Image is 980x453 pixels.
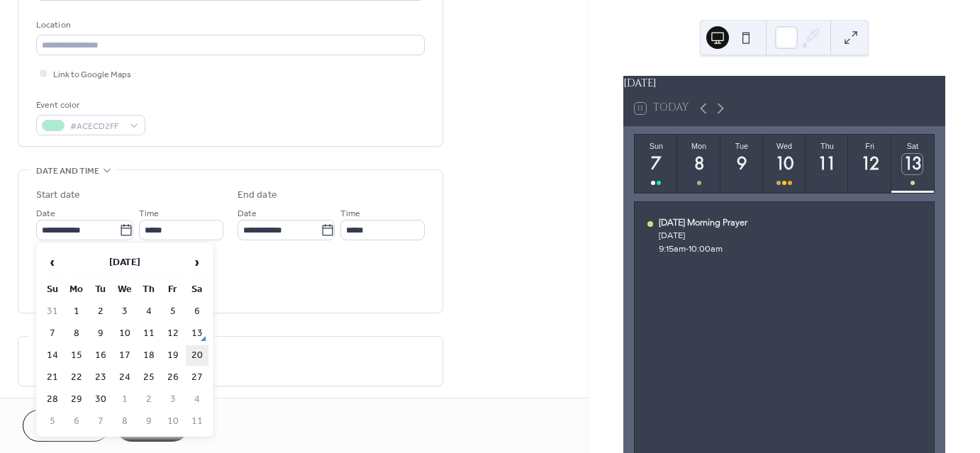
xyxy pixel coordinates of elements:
[767,142,801,150] div: Wed
[65,247,184,278] th: [DATE]
[689,154,709,174] div: 8
[41,279,64,300] th: Su
[138,411,160,432] td: 9
[113,345,136,366] td: 17
[113,411,136,432] td: 8
[65,411,88,432] td: 6
[138,279,160,300] th: Th
[162,323,184,344] td: 12
[806,135,848,193] button: Thu11
[686,243,689,254] span: -
[138,301,160,322] td: 4
[720,135,763,193] button: Tue9
[113,323,136,344] td: 10
[659,243,686,254] span: 9:15am
[848,135,891,193] button: Fri12
[859,154,880,174] div: 12
[238,188,277,203] div: End date
[139,206,159,221] span: Time
[41,301,64,322] td: 31
[70,119,123,134] span: #ACECD2FF
[41,367,64,388] td: 21
[89,279,112,300] th: Tu
[36,188,80,203] div: Start date
[186,411,208,432] td: 11
[36,206,55,221] span: Date
[89,345,112,366] td: 16
[41,389,64,410] td: 28
[689,243,723,254] span: 10:00am
[138,367,160,388] td: 25
[817,154,837,174] div: 11
[659,217,747,228] div: [DATE] Morning Prayer
[659,230,747,240] div: [DATE]
[891,135,934,193] button: Sat13
[89,367,112,388] td: 23
[53,67,131,82] span: Link to Google Maps
[763,135,806,193] button: Wed10
[162,367,184,388] td: 26
[238,206,257,221] span: Date
[639,142,673,150] div: Sun
[186,301,208,322] td: 6
[113,301,136,322] td: 3
[113,367,136,388] td: 24
[186,279,208,300] th: Sa
[65,367,88,388] td: 22
[725,142,759,150] div: Tue
[138,345,160,366] td: 18
[89,411,112,432] td: 7
[138,389,160,410] td: 2
[89,389,112,410] td: 30
[138,323,160,344] td: 11
[186,367,208,388] td: 27
[677,135,720,193] button: Mon8
[36,18,422,33] div: Location
[186,345,208,366] td: 20
[623,76,945,91] div: [DATE]
[65,279,88,300] th: Mo
[186,323,208,344] td: 13
[774,154,794,174] div: 10
[113,279,136,300] th: We
[65,301,88,322] td: 1
[23,410,110,442] button: Cancel
[162,279,184,300] th: Fr
[852,142,886,150] div: Fri
[65,345,88,366] td: 15
[89,301,112,322] td: 2
[36,98,143,113] div: Event color
[42,248,63,276] span: ‹
[646,154,667,174] div: 7
[113,389,136,410] td: 1
[162,411,184,432] td: 10
[41,345,64,366] td: 14
[340,206,360,221] span: Time
[162,389,184,410] td: 3
[89,323,112,344] td: 9
[896,142,930,150] div: Sat
[162,301,184,322] td: 5
[65,389,88,410] td: 29
[162,345,184,366] td: 19
[635,135,677,193] button: Sun7
[731,154,752,174] div: 9
[186,389,208,410] td: 4
[36,164,99,179] span: Date and time
[41,323,64,344] td: 7
[681,142,715,150] div: Mon
[902,154,923,174] div: 13
[810,142,844,150] div: Thu
[65,323,88,344] td: 8
[186,248,208,276] span: ›
[41,411,64,432] td: 5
